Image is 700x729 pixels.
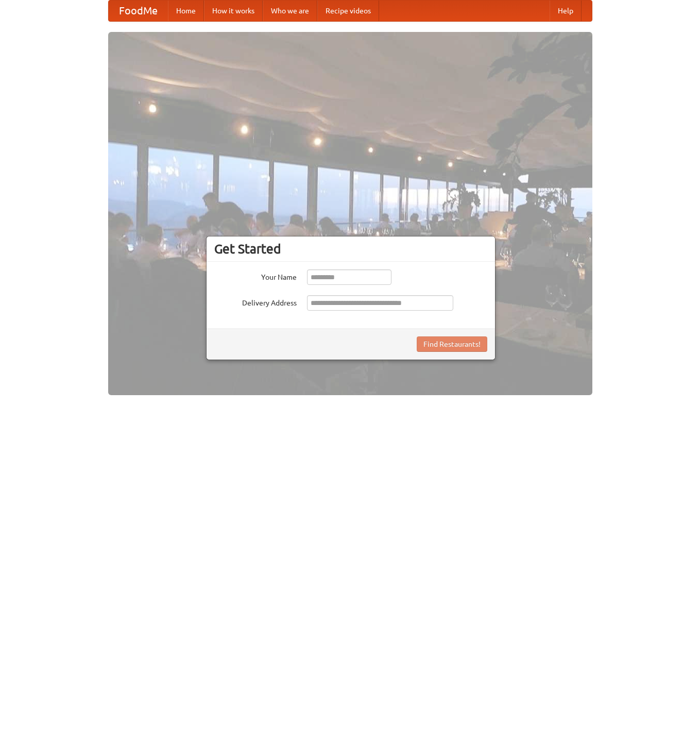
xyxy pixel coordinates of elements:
[109,1,168,21] a: FoodMe
[550,1,582,21] a: Help
[417,336,487,352] button: Find Restaurants!
[214,241,487,257] h3: Get Started
[204,1,263,21] a: How it works
[263,1,317,21] a: Who we are
[317,1,379,21] a: Recipe videos
[214,295,297,308] label: Delivery Address
[214,269,297,282] label: Your Name
[168,1,204,21] a: Home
